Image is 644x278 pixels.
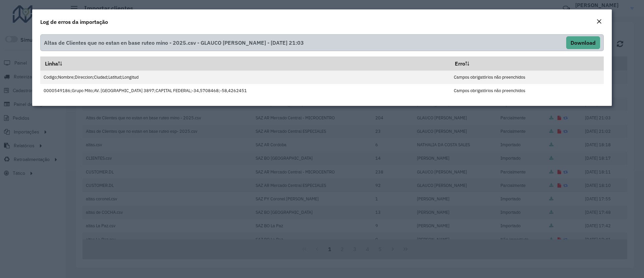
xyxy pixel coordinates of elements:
h4: Log de erros da importação [40,18,108,26]
td: Codigo;Nombre;Direccion;Ciudad;Latitud;Longitud [40,71,450,84]
em: Fechar [596,19,602,24]
button: Download [566,36,600,49]
th: Erro [450,56,604,71]
th: Linha [40,56,450,71]
button: Close [594,17,604,26]
td: Campos obrigatórios não preenchidos [450,71,604,84]
td: Campos obrigatórios não preenchidos [450,84,604,97]
td: 0000549186;Grupo Mito;AV. [GEOGRAPHIC_DATA] 3897;CAPITAL FEDERAL;-34,5708468;-58,4262451 [40,84,450,97]
span: Altas de Clientes que no estan en base ruteo mino - 2025.csv - GLAUCO [PERSON_NAME] - [DATE] 21:03 [44,36,304,49]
